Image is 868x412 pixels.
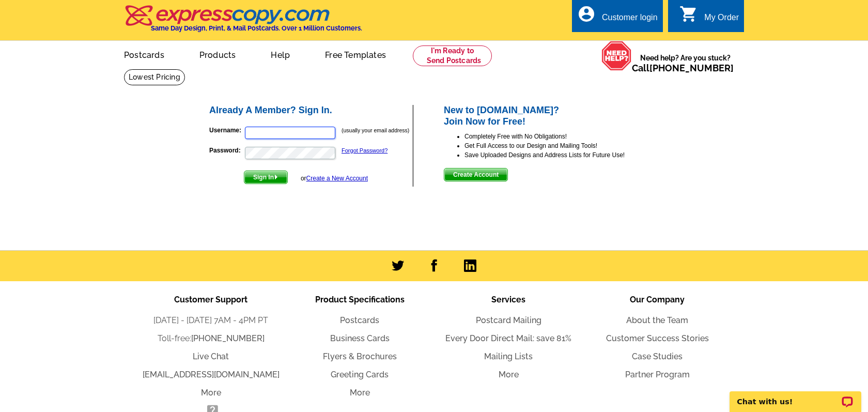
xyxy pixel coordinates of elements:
[209,126,244,135] label: Username:
[649,63,734,73] a: [PHONE_NUMBER]
[323,352,397,361] a: Flyers & Brochures
[124,12,362,32] a: Same Day Design, Print, & Mail Postcards. Over 1 Million Customers.
[342,127,409,133] small: (usually your email address)
[209,146,244,155] label: Password:
[350,388,370,398] a: More
[679,11,739,24] a: shopping_cart My Order
[444,168,508,181] button: Create Account
[342,147,388,154] a: Forgot Password?
[136,314,285,327] li: [DATE] - [DATE] 7AM - 4PM PT
[464,132,660,141] li: Completely Free with No Obligations!
[183,42,253,66] a: Products
[244,171,288,184] button: Sign In
[484,352,533,361] a: Mailing Lists
[491,295,525,304] span: Services
[340,315,379,325] a: Postcards
[476,315,541,325] a: Postcard Mailing
[464,141,660,150] li: Get Full Access to our Design and Mailing Tools!
[274,175,278,179] img: button-next-arrow-white.png
[193,352,229,361] a: Live Chat
[679,5,698,23] i: shopping_cart
[632,63,734,73] span: Call
[201,388,221,398] a: More
[244,171,287,184] span: Sign In
[174,295,247,304] span: Customer Support
[315,295,405,304] span: Product Specifications
[444,105,660,127] h2: New to [DOMAIN_NAME]? Join Now for Free!
[331,370,389,379] a: Greeting Cards
[602,13,658,27] div: Customer login
[630,295,685,304] span: Our Company
[444,169,507,181] span: Create Account
[306,175,368,182] a: Create a New Account
[254,42,306,66] a: Help
[107,42,181,66] a: Postcards
[577,11,658,24] a: account_circle Customer login
[209,105,412,116] h2: Already A Member? Sign In.
[577,5,596,23] i: account_circle
[601,41,632,71] img: help
[445,333,571,343] a: Every Door Direct Mail: save 81%
[191,333,265,343] a: [PHONE_NUMBER]
[308,42,402,66] a: Free Templates
[143,370,280,379] a: [EMAIL_ADDRESS][DOMAIN_NAME]
[464,150,660,160] li: Save Uploaded Designs and Address Lists for Future Use!
[704,13,739,27] div: My Order
[632,352,683,361] a: Case Studies
[723,379,868,412] iframe: LiveChat chat widget
[606,333,709,343] a: Customer Success Stories
[625,370,690,379] a: Partner Program
[301,174,368,183] div: or
[499,370,519,379] a: More
[626,315,688,325] a: About the Team
[330,333,390,343] a: Business Cards
[136,332,285,345] li: Toll-free:
[632,53,739,73] span: Need help? Are you stuck?
[151,24,362,32] h4: Same Day Design, Print, & Mail Postcards. Over 1 Million Customers.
